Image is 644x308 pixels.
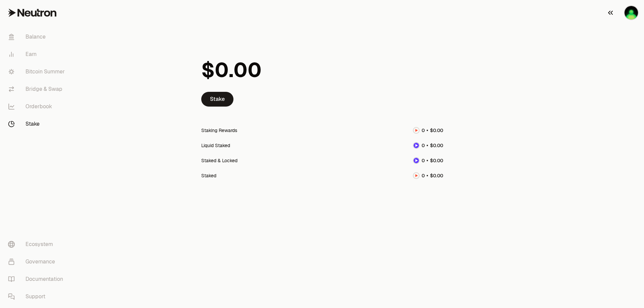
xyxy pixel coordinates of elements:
img: dNTRN Logo [414,143,419,148]
div: Liquid Staked [201,142,230,149]
a: Documentation [3,270,72,288]
a: Stake [3,115,72,133]
a: Bridge & Swap [3,80,72,98]
img: NTRN Logo [414,128,419,133]
div: Staked & Locked [201,157,237,164]
img: Base [625,6,638,19]
a: Orderbook [3,98,72,115]
img: dNTRN Logo [414,158,419,163]
a: Support [3,288,72,305]
a: Ecosystem [3,236,72,253]
div: Staking Rewards [201,127,237,134]
div: Staked [201,172,216,179]
a: Governance [3,253,72,270]
img: NTRN Logo [414,173,419,178]
a: Bitcoin Summer [3,63,72,80]
a: Stake [201,92,233,107]
a: Balance [3,28,72,46]
a: Earn [3,46,72,63]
